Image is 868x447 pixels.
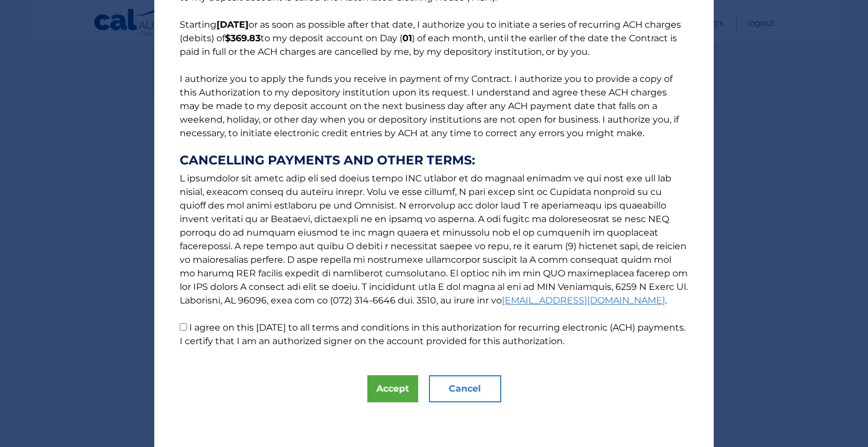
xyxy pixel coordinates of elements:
[429,375,501,402] button: Cancel
[367,375,418,402] button: Accept
[225,33,261,44] b: $369.83
[180,154,688,167] strong: CANCELLING PAYMENTS AND OTHER TERMS:
[402,33,412,44] b: 01
[502,295,665,306] a: [EMAIL_ADDRESS][DOMAIN_NAME]
[216,19,249,30] b: [DATE]
[180,322,685,346] label: I agree on this [DATE] to all terms and conditions in this authorization for recurring electronic...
